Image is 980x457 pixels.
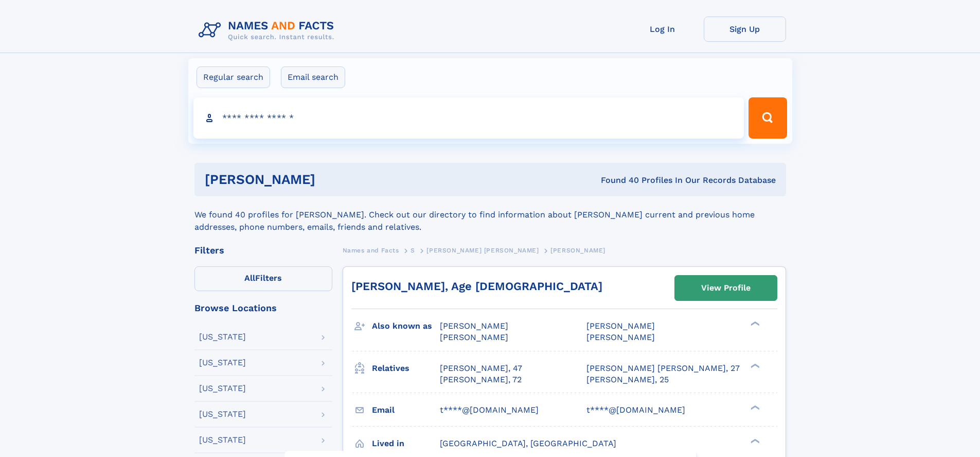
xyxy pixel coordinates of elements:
div: Browse Locations [194,303,332,313]
h3: Email [372,401,440,419]
div: View Profile [701,276,751,300]
a: View Profile [675,276,777,300]
span: [PERSON_NAME] [440,321,508,331]
a: Log In [621,16,704,42]
div: Filters [194,246,332,255]
h3: Lived in [372,435,440,452]
button: Search Button [749,97,787,139]
div: Found 40 Profiles In Our Records Database [458,175,776,186]
div: ❯ [748,320,760,327]
div: ❯ [748,404,760,411]
h3: Relatives [372,360,440,377]
span: [PERSON_NAME] [PERSON_NAME] [426,247,539,254]
input: search input [193,97,744,139]
div: [US_STATE] [199,436,246,444]
span: All [244,273,255,283]
a: Sign Up [704,16,786,42]
a: [PERSON_NAME], Age [DEMOGRAPHIC_DATA] [351,280,602,293]
a: [PERSON_NAME], 72 [440,374,522,385]
span: S [411,247,415,254]
label: Email search [281,66,345,88]
div: [US_STATE] [199,384,246,393]
div: ❯ [748,437,760,444]
div: [US_STATE] [199,333,246,341]
span: [GEOGRAPHIC_DATA], [GEOGRAPHIC_DATA] [440,438,616,448]
div: [US_STATE] [199,359,246,367]
a: S [411,244,415,257]
span: [PERSON_NAME] [550,247,605,254]
div: ❯ [748,362,760,369]
a: [PERSON_NAME], 25 [586,374,669,385]
a: [PERSON_NAME] [PERSON_NAME] [426,244,539,257]
a: [PERSON_NAME], 47 [440,363,522,374]
span: [PERSON_NAME] [586,332,655,342]
div: We found 40 profiles for [PERSON_NAME]. Check out our directory to find information about [PERSON... [194,196,786,233]
span: [PERSON_NAME] [586,321,655,331]
a: Names and Facts [343,244,399,257]
label: Regular search [197,66,270,88]
h3: Also known as [372,317,440,335]
h1: [PERSON_NAME] [205,173,458,186]
label: Filters [194,266,332,291]
span: [PERSON_NAME] [440,332,508,342]
img: Logo Names and Facts [194,16,343,44]
a: [PERSON_NAME] [PERSON_NAME], 27 [586,363,740,374]
div: [US_STATE] [199,410,246,418]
